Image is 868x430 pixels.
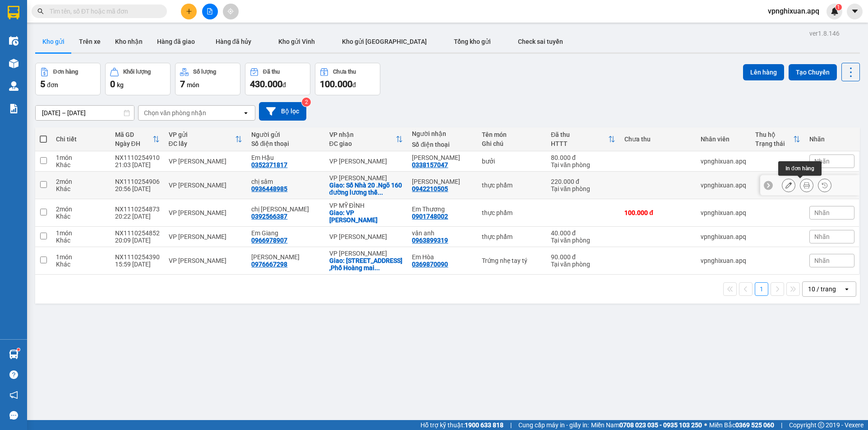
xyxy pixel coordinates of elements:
svg: open [843,285,850,293]
button: Lên hàng [743,64,784,80]
span: 1 [837,4,840,10]
span: | [510,420,512,430]
div: Tại văn phòng [551,261,615,268]
div: Khác [56,261,106,268]
div: In đơn hàng [778,161,822,176]
div: 20:09 [DATE] [115,237,160,244]
span: đ [282,81,286,89]
strong: 0708 023 035 - 0935 103 250 [619,421,702,429]
span: Miền Nam [591,420,702,430]
div: vpnghixuan.apq [701,209,746,216]
div: 10 / trang [808,285,836,294]
th: Toggle SortBy [325,127,408,151]
div: Trạng thái [755,140,793,147]
div: VP [PERSON_NAME] [169,158,243,165]
div: Đơn hàng [53,69,78,75]
span: ⚪️ [704,423,707,427]
img: logo-vxr [8,6,19,19]
div: Chị Hồng [412,154,472,161]
span: notification [9,391,18,399]
div: 0966978907 [251,237,287,244]
div: vân anh [412,229,472,237]
span: aim [227,8,234,14]
div: 0392566387 [251,213,287,220]
button: file-add [202,4,218,19]
span: ... [378,189,383,196]
input: Tìm tên, số ĐT hoặc mã đơn [50,6,156,16]
div: Khác [56,213,106,220]
div: chị sâm [251,178,320,185]
div: chị thảo [251,206,320,213]
div: Tại văn phòng [551,185,615,192]
span: Check sai tuyến [518,38,563,45]
div: Đã thu [551,131,608,138]
div: Khác [56,185,106,192]
div: 2 món [56,206,106,213]
div: 20:56 [DATE] [115,185,160,192]
th: Toggle SortBy [546,127,620,151]
div: ĐC lấy [169,140,235,147]
sup: 1 [836,4,842,10]
div: 21:03 [DATE] [115,161,160,168]
div: VP [PERSON_NAME] [169,209,243,216]
div: Nhân viên [701,136,746,143]
img: logo [5,49,21,93]
span: 5 [40,79,45,89]
div: Giao: VP Mỹ Đình [329,209,403,224]
div: Số điện thoại [251,140,320,147]
span: 0 [110,79,115,89]
button: Hàng đã giao [150,31,202,52]
button: 1 [755,282,768,296]
img: warehouse-icon [9,59,18,68]
div: ver 1.8.146 [809,28,840,38]
img: icon-new-feature [831,7,839,15]
div: Khác [56,161,106,168]
div: VP nhận [329,131,396,138]
div: Nhãn [809,136,854,143]
div: Người nhận [412,130,472,137]
span: Nhãn [814,233,830,240]
div: vpnghixuan.apq [701,233,746,240]
sup: 1 [17,348,20,351]
div: VP [PERSON_NAME] [169,257,243,264]
div: thực phẩm [482,209,542,216]
span: copyright [818,422,824,428]
div: Ghi chú [482,140,542,147]
img: warehouse-icon [9,350,18,359]
span: Cung cấp máy in - giấy in: [518,420,589,430]
div: 100.000 đ [624,209,692,216]
div: Đã thu [263,69,280,75]
div: Ngày ĐH [115,140,152,147]
div: Số điện thoại [412,141,472,148]
div: 0369870090 [412,261,448,268]
div: 0936448985 [251,185,287,192]
img: solution-icon [9,104,18,113]
div: Chưa thu [624,136,692,143]
span: 430.000 [250,79,282,89]
span: | [781,420,782,430]
div: Người gửi [251,131,320,138]
span: đơn [47,81,58,89]
strong: 1900 633 818 [465,421,503,429]
div: NX1110254390 [115,253,160,261]
div: 1 món [56,253,106,261]
span: Nhãn [814,209,830,216]
button: aim [223,4,239,19]
div: Tên món [482,131,542,138]
span: ... [374,264,380,271]
span: Kho gửi Vinh [278,38,315,45]
div: 2 món [56,178,106,185]
button: Trên xe [72,31,108,52]
div: Sửa đơn hàng [782,178,795,192]
span: [GEOGRAPHIC_DATA], [GEOGRAPHIC_DATA] ↔ [GEOGRAPHIC_DATA] [23,38,92,69]
span: Hàng đã hủy [216,38,251,45]
span: Nhãn [814,257,830,264]
button: Bộ lọc [259,102,306,121]
div: Giao: Số Nhà 20 .Ngõ 160 đường lương thế vinh ,Phường trung văn .Quận Nam Từ Liêm ,HN [329,182,403,196]
div: 40.000 đ [551,229,615,237]
div: Em Hậu [251,154,320,161]
div: vpnghixuan.apq [701,158,746,165]
strong: CHUYỂN PHÁT NHANH AN PHÚ QUÝ [26,7,91,37]
div: Mã GD [115,131,152,138]
span: file-add [207,8,213,14]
